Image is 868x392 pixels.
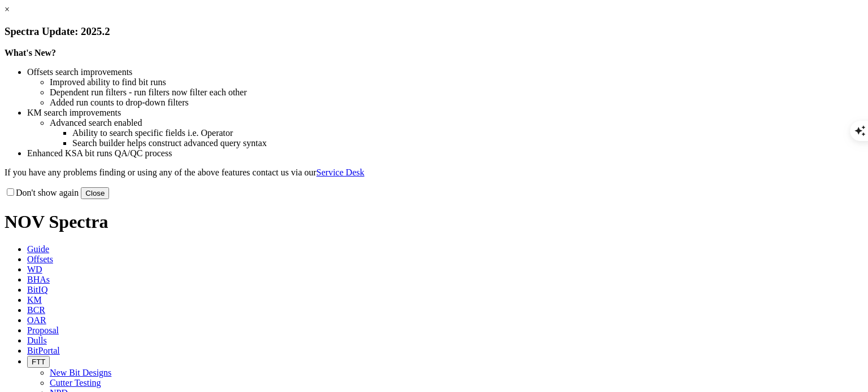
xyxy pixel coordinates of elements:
[27,346,60,355] span: BitPortal
[50,87,863,98] li: Dependent run filters - run filters now filter each other
[27,336,47,345] span: Dulls
[27,315,46,325] span: OAR
[50,98,863,108] li: Added run counts to drop-down filters
[27,325,59,335] span: Proposal
[27,295,42,305] span: KM
[7,188,14,196] input: Don't show again
[27,244,49,254] span: Guide
[5,212,863,232] h1: NOV Spectra
[27,305,45,315] span: BCR
[316,168,364,177] a: Service Desk
[27,67,863,77] li: Offsets search improvements
[72,138,863,148] li: Search builder helps construct advanced query syntax
[50,118,863,128] li: Advanced search enabled
[27,108,863,118] li: KM search improvements
[81,187,109,199] button: Close
[50,378,101,387] a: Cutter Testing
[27,265,42,274] span: WD
[72,128,863,138] li: Ability to search specific fields i.e. Operator
[27,254,53,264] span: Offsets
[50,368,111,377] a: New Bit Designs
[5,5,10,14] a: ×
[5,168,863,178] p: If you have any problems finding or using any of the above features contact us via our
[27,275,50,284] span: BHAs
[32,358,45,366] span: FTT
[5,188,79,197] label: Don't show again
[27,285,47,294] span: BitIQ
[5,25,863,38] h3: Spectra Update: 2025.2
[27,148,863,158] li: Enhanced KSA bit runs QA/QC process
[50,77,863,87] li: Improved ability to find bit runs
[5,48,56,58] strong: What's New?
